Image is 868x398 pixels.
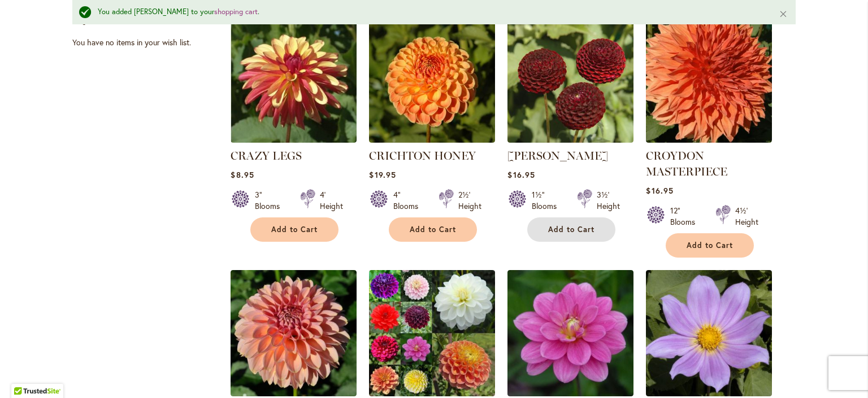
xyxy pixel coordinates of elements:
[548,225,594,234] span: Add to Cart
[393,189,425,212] div: 4" Blooms
[597,189,620,212] div: 3½' Height
[231,16,357,143] img: CRAZY LEGS
[72,37,223,48] div: You have no items in your wish list.
[507,16,633,143] img: CROSSFIELD EBONY
[250,217,338,242] button: Add to Cart
[410,225,456,234] span: Add to Cart
[532,189,563,212] div: 1½" Blooms
[98,7,762,18] div: You added [PERSON_NAME] to your .
[687,241,733,250] span: Add to Cart
[670,205,702,228] div: 12" Blooms
[231,134,357,145] a: CRAZY LEGS
[369,149,476,162] a: CRICHTON HONEY
[320,189,343,212] div: 4' Height
[646,16,772,143] img: CROYDON MASTERPIECE
[255,189,287,212] div: 3" Blooms
[231,169,254,180] span: $8.95
[646,185,673,196] span: $16.95
[214,7,258,16] a: shopping cart
[8,358,40,390] iframe: Launch Accessibility Center
[369,270,495,396] img: CUT FLOWER COLLECTION
[369,134,495,145] a: CRICHTON HONEY
[646,134,772,145] a: CROYDON MASTERPIECE
[507,270,633,396] img: CUTIE PATOOTIE
[458,189,481,212] div: 2½' Height
[231,149,302,162] a: CRAZY LEGS
[271,225,318,234] span: Add to Cart
[666,233,754,258] button: Add to Cart
[735,205,758,228] div: 4½' Height
[527,217,615,242] button: Add to Cart
[389,217,477,242] button: Add to Cart
[369,169,396,180] span: $19.95
[646,149,727,178] a: CROYDON MASTERPIECE
[507,134,633,145] a: CROSSFIELD EBONY
[507,149,608,162] a: [PERSON_NAME]
[369,16,495,143] img: CRICHTON HONEY
[646,270,772,396] img: D. SORENSENII
[507,169,535,180] span: $16.95
[231,270,357,396] img: Cupcake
